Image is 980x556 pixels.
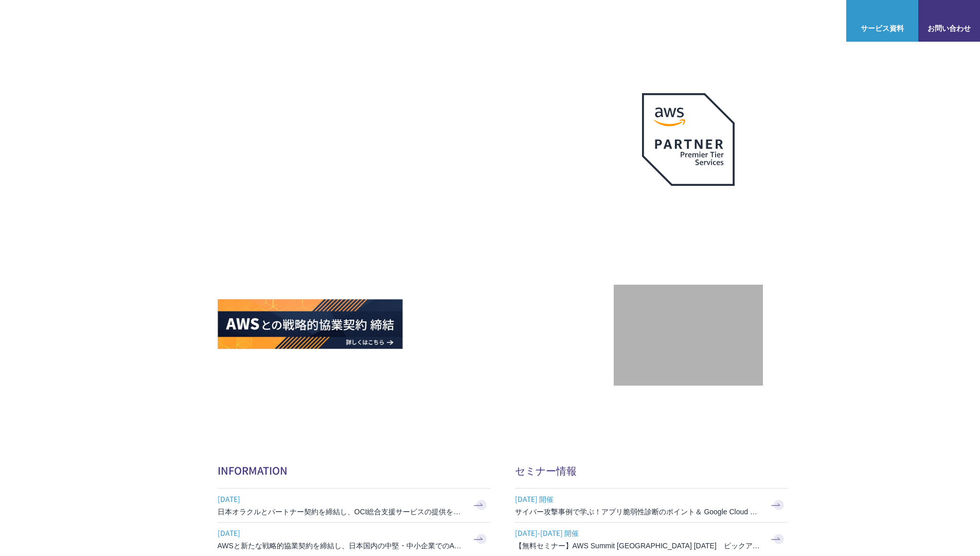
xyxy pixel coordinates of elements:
p: ナレッジ [747,15,787,26]
a: [DATE] 開催 サイバー攻撃事例で学ぶ！アプリ脆弱性診断のポイント＆ Google Cloud セキュリティ対策 [515,489,788,522]
span: [DATE] [218,525,465,541]
h1: AWS ジャーニーの 成功を実現 [218,169,614,268]
a: ログイン [807,15,836,26]
em: AWS [676,198,700,213]
img: お問い合わせ [941,8,957,20]
img: 契約件数 [634,300,742,375]
span: [DATE] [218,491,465,507]
a: AWS総合支援サービス C-Chorus NHN テコラスAWS総合支援サービス [15,8,193,33]
img: AWS総合支援サービス C-Chorus サービス資料 [874,8,890,20]
h2: INFORMATION [218,463,490,478]
p: 強み [490,15,515,26]
h3: 日本オラクルとパートナー契約を締結し、OCI総合支援サービスの提供を開始 [218,507,465,517]
p: AWSの導入からコスト削減、 構成・運用の最適化からデータ活用まで 規模や業種業態を問わない マネージドサービスで [218,114,614,159]
a: [DATE]-[DATE] 開催 【無料セミナー】AWS Summit [GEOGRAPHIC_DATA] [DATE] ピックアップセッション [515,523,788,556]
img: AWSプレミアティアサービスパートナー [642,93,735,186]
span: NHN テコラス AWS総合支援サービス [118,10,193,31]
p: 業種別ソリューション [595,15,678,26]
p: 最上位プレミアティア サービスパートナー [630,198,747,238]
a: [DATE] 日本オラクルとパートナー契約を締結し、OCI総合支援サービスの提供を開始 [218,489,490,522]
span: [DATE] 開催 [515,491,762,507]
span: [DATE]-[DATE] 開催 [515,525,762,541]
h3: 【無料セミナー】AWS Summit [GEOGRAPHIC_DATA] [DATE] ピックアップセッション [515,541,762,551]
p: サービス [536,15,575,26]
img: AWSとの戦略的協業契約 締結 [218,299,403,349]
h3: AWSと新たな戦略的協業契約を締結し、日本国内の中堅・中小企業でのAWS活用を加速 [218,541,465,551]
img: AWS請求代行サービス 統合管理プラン [409,299,594,349]
a: 導入事例 [698,15,727,26]
span: サービス資料 [846,23,918,33]
h2: セミナー情報 [515,463,788,478]
h3: サイバー攻撃事例で学ぶ！アプリ脆弱性診断のポイント＆ Google Cloud セキュリティ対策 [515,507,762,517]
a: [DATE] AWSと新たな戦略的協業契約を締結し、日本国内の中堅・中小企業でのAWS活用を加速 [218,523,490,556]
span: お問い合わせ [918,23,980,33]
